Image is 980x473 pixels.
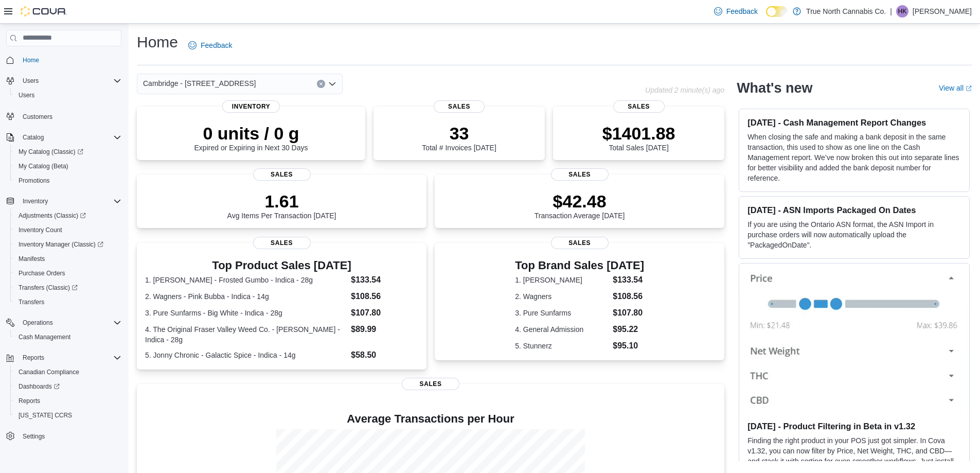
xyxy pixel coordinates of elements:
button: Transfers [10,295,126,309]
span: Reports [19,397,40,405]
dt: 5. Jonny Chronic - Galactic Spice - Indica - 14g [145,350,347,360]
dd: $107.80 [351,307,418,319]
p: $42.48 [534,191,625,212]
span: Settings [23,432,45,441]
div: Haedan Kervin [896,5,908,17]
h2: What's new [737,80,812,96]
span: Dashboards [14,380,121,393]
a: Customers [19,111,57,123]
a: My Catalog (Beta) [14,160,73,172]
span: Inventory [19,195,121,207]
a: Inventory Manager (Classic) [10,237,126,252]
span: HK [898,5,907,17]
span: Adjustments (Classic) [14,209,121,222]
span: Manifests [19,255,45,263]
dt: 2. Wagners [515,291,609,302]
a: My Catalog (Classic) [14,146,87,158]
svg: External link [966,85,972,92]
span: Inventory [23,197,48,205]
a: Home [19,54,43,66]
span: Operations [19,317,121,329]
button: Users [2,74,126,88]
span: Customers [19,110,121,122]
dd: $95.22 [613,323,644,336]
span: My Catalog (Classic) [19,148,83,156]
span: Settings [19,430,121,443]
span: Catalog [19,131,121,144]
h3: [DATE] - ASN Imports Packaged On Dates [747,205,961,215]
button: Users [19,75,43,87]
button: Reports [2,351,126,365]
p: When closing the safe and making a bank deposit in the same transaction, this used to show as one... [747,132,961,183]
button: Cash Management [10,330,126,344]
span: Purchase Orders [19,269,65,277]
h3: Top Brand Sales [DATE] [515,259,644,272]
h3: [DATE] - Cash Management Report Changes [747,117,961,128]
a: Inventory Count [14,224,66,236]
span: Sales [551,168,609,181]
dd: $133.54 [351,274,418,286]
span: Sales [551,237,609,249]
p: 1.61 [227,191,336,212]
span: Dashboards [19,382,60,391]
button: [US_STATE] CCRS [10,408,126,423]
button: Promotions [10,173,126,188]
span: Reports [23,354,44,362]
p: | [890,5,892,17]
a: Feedback [184,35,236,56]
button: Catalog [2,130,126,145]
span: Cash Management [14,331,121,343]
button: Catalog [19,131,48,144]
dt: 4. The Original Fraser Valley Weed Co. - [PERSON_NAME] - Indica - 28g [145,324,347,345]
a: Transfers (Classic) [14,282,82,294]
span: Operations [23,319,53,327]
dd: $133.54 [613,274,644,286]
div: Total # Invoices [DATE] [422,123,496,152]
span: Catalog [23,133,44,142]
dt: 4. General Admission [515,324,609,335]
span: Feedback [726,6,758,16]
span: Home [19,54,121,66]
a: Cash Management [14,331,75,343]
p: 0 units / 0 g [194,123,308,144]
button: Clear input [317,80,325,88]
img: Cova [21,6,67,16]
dd: $108.56 [613,290,644,303]
span: Promotions [14,174,121,187]
span: Users [23,77,39,85]
span: Users [19,75,121,87]
a: Reports [14,395,44,407]
button: Operations [2,316,126,330]
span: Cambridge - [STREET_ADDRESS] [143,77,256,90]
dd: $107.80 [613,307,644,319]
span: Sales [253,237,311,249]
button: Customers [2,109,126,124]
span: Users [19,91,34,99]
span: Washington CCRS [14,409,121,422]
dd: $58.50 [351,349,418,361]
p: [PERSON_NAME] [913,5,972,17]
span: Canadian Compliance [19,368,79,376]
span: Inventory Count [19,226,62,234]
button: Settings [2,429,126,444]
a: Adjustments (Classic) [10,208,126,223]
span: Sales [613,100,665,113]
div: Transaction Average [DATE] [534,191,625,220]
h1: Home [137,32,178,52]
nav: Complex example [6,48,121,469]
span: My Catalog (Beta) [19,162,68,170]
span: Reports [14,395,121,407]
a: Dashboards [10,379,126,394]
button: Inventory [19,195,52,207]
a: Manifests [14,253,49,265]
a: Transfers [14,296,48,308]
span: Feedback [201,40,232,50]
span: Adjustments (Classic) [19,212,86,220]
span: Users [14,89,121,101]
span: Inventory [222,100,280,113]
a: Promotions [14,174,54,187]
span: My Catalog (Classic) [14,146,121,158]
dd: $108.56 [351,290,418,303]
button: Reports [19,352,48,364]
